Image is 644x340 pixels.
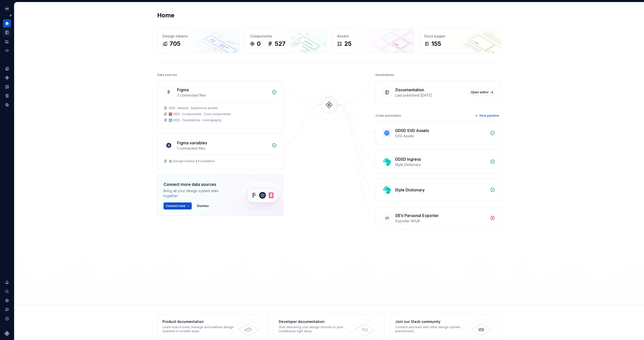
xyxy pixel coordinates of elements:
[395,187,425,193] div: Style Dictionary
[395,219,487,224] div: Exporter AVUK
[157,314,269,338] a: Product documentationLearn how to build, manage and maintain design systems in smarter ways.
[3,278,11,286] button: Notifications
[163,319,236,324] div: Product documentation
[164,181,231,187] div: Connect more data sources
[471,90,489,94] span: Open editor
[245,28,327,53] a: Components0527
[177,140,207,146] div: Figma variables
[164,188,231,198] div: Bring all your design system data together.
[197,204,209,208] span: Dismiss
[473,112,501,119] button: New pipeline
[169,112,231,116] div: 🧱 ODS ⸱ Components ⸱ Core components
[3,101,11,109] a: Data sources
[3,306,11,314] button: Contact support
[3,287,11,295] button: Search ⌘K
[195,202,211,209] button: Dismiss
[424,34,496,39] div: Docs pages
[5,331,10,336] svg: Supernova Logo
[257,40,261,48] div: 0
[157,71,177,78] div: Data sources
[157,11,174,19] h2: Home
[3,47,11,55] a: Code automation
[250,34,321,39] div: Components
[395,134,487,139] div: SVG Assets
[177,87,189,93] div: Figma
[3,74,11,82] a: Components
[170,40,180,48] div: 705
[376,71,394,78] div: Destinations
[164,202,192,209] button: Connect new
[395,156,421,162] div: GDSD Ingress
[3,19,11,27] a: Home
[279,319,352,324] div: Developer documentation
[1,3,13,14] button: GD
[468,89,495,96] a: Open editor
[395,212,439,219] div: DEV Personal Exporter
[169,118,221,122] div: 🔣 ODS ⸱ Foundations ⸱ Iconography
[479,114,499,118] span: New pipeline
[332,28,414,53] a: Assets25
[3,65,11,73] a: Design tokens
[3,83,11,91] a: Assets
[431,40,441,48] div: 155
[157,134,283,169] a: Figma variables1 connected files⚙️ Design tokens & Foundation
[275,40,286,48] div: 527
[419,28,501,53] a: Docs pages155
[395,93,465,98] div: Last published [DATE]
[169,106,218,110] div: ODS ⸱ Internal ⸱ Supernova assets
[273,314,385,338] a: Developer documentationStart delivering your design choices to your codebases right away.
[163,325,236,333] div: Learn how to build, manage and maintain design systems in smarter ways.
[279,325,352,333] div: Start delivering your design choices to your codebases right away.
[344,40,351,48] div: 25
[157,80,283,129] a: Figma3 connected filesODS ⸱ Internal ⸱ Supernova assets🧱 ODS ⸱ Components ⸱ Core components🔣 ODS ...
[3,28,11,36] a: Documentation
[177,146,269,151] div: 1 connected files
[395,325,468,333] div: Connect and learn with other design system practitioners.
[395,87,424,93] div: Documentation
[3,296,11,305] a: Settings
[157,28,239,53] a: Design tokens705
[376,112,401,119] div: Code automation
[3,37,11,46] a: Analytics
[163,34,234,39] div: Design tokens
[395,127,429,134] div: GDSD SVG Assets
[166,204,185,208] span: Connect new
[177,93,269,98] div: 3 connected files
[395,162,487,167] div: Style Dictionary
[3,92,11,100] a: Storybook stories
[390,314,501,338] a: Join our Slack communityConnect and learn with other design system practitioners.
[7,12,14,19] button: Expand sidebar
[169,159,215,163] div: ⚙️ Design tokens & Foundation
[337,34,409,39] div: Assets
[4,6,10,12] div: GD
[395,319,468,324] div: Join our Slack community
